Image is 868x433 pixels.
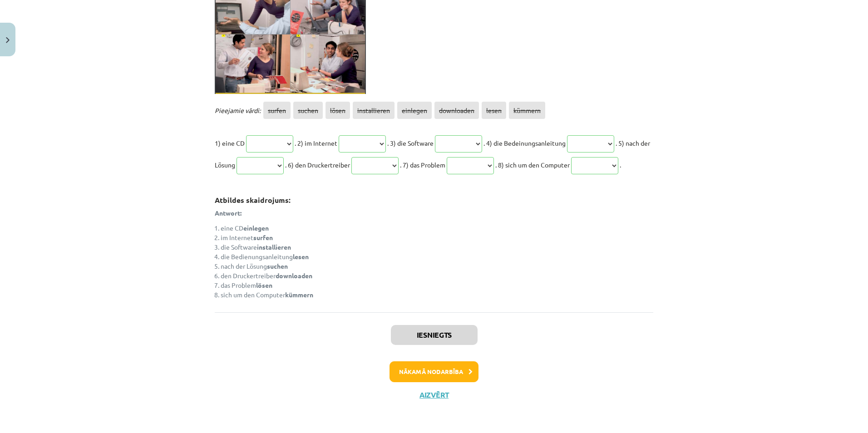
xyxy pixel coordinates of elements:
[620,161,621,169] span: .
[417,390,451,399] button: Aizvērt
[215,139,245,147] span: 1) eine CD
[293,252,309,261] strong: lesen
[221,242,653,252] li: die Software
[221,261,653,271] li: nach der Lösung
[483,139,566,147] span: . 4) die Bedeinungsanleitung
[215,106,261,114] span: Pieejamie vārdi:
[221,290,653,300] li: sich um den Computer
[295,139,337,147] span: . 2) im Internet
[390,361,478,382] button: Nākamā nodarbība
[285,290,313,299] strong: kümmern
[256,281,272,289] strong: lösen
[215,189,653,206] h3: Atbildes skaidrojums:
[263,102,291,119] span: surfen
[293,102,323,119] span: suchen
[495,161,570,169] span: . 8) sich um den Computer
[221,223,653,233] li: eine CD
[397,102,432,119] span: einlegen
[509,102,545,119] span: kümmern
[243,224,269,232] strong: einlegen
[253,233,273,241] strong: surfen
[257,243,291,251] strong: installieren
[353,102,395,119] span: installieren
[387,139,434,147] span: . 3) die Software
[400,161,445,169] span: . 7) das Problem
[325,102,350,119] span: lösen
[482,102,506,119] span: lesen
[434,102,479,119] span: downloaden
[276,271,312,280] strong: downloaden
[221,271,653,280] li: den Druckertreiber
[6,37,10,43] img: icon-close-lesson-0947bae3869378f0d4975bcd49f059093ad1ed9edebbc8119c70593378902aed.svg
[221,233,653,242] li: im Internet
[267,262,288,270] strong: suchen
[285,161,350,169] span: . 6) den Druckertreiber
[215,209,242,217] strong: Antwort:
[221,280,653,290] li: das Problem
[221,252,653,261] li: die Bedienungsanleitung
[391,325,478,345] button: Iesniegts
